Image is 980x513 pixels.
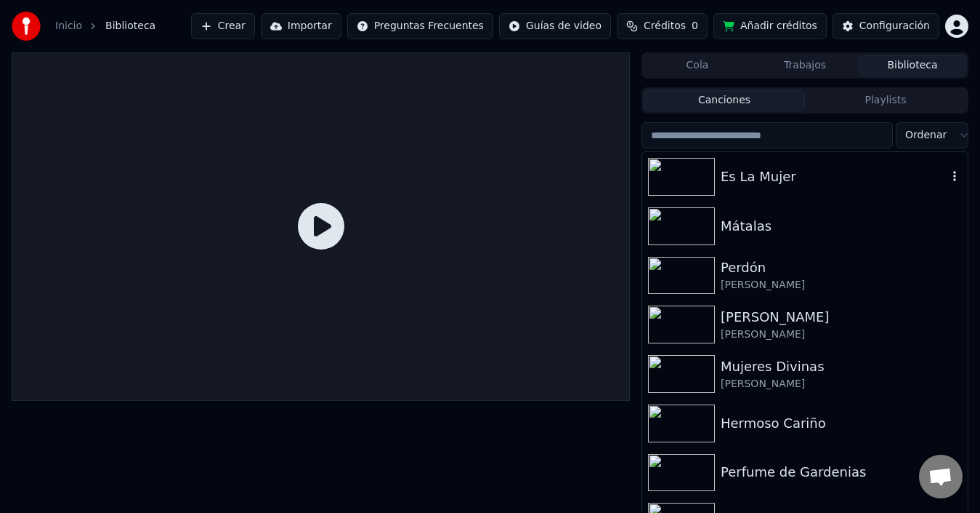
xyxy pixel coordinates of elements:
[721,327,962,342] div: [PERSON_NAME]
[905,128,947,143] span: Ordenar
[191,13,255,39] button: Crear
[644,19,686,33] span: Créditos
[644,90,805,111] button: Canciones
[644,55,751,76] button: Cola
[55,19,82,33] a: Inicio
[721,278,962,293] div: [PERSON_NAME]
[751,55,859,76] button: Trabajos
[12,12,41,41] img: youka
[721,307,962,327] div: [PERSON_NAME]
[499,13,611,39] button: Guías de video
[721,462,962,482] div: Perfume de Gardenias
[805,90,966,111] button: Playlists
[721,377,962,391] div: [PERSON_NAME]
[721,216,962,236] div: Mátalas
[105,19,155,33] span: Biblioteca
[261,13,341,39] button: Importar
[55,19,155,33] nav: breadcrumb
[859,55,966,76] button: Biblioteca
[692,19,698,33] span: 0
[347,13,493,39] button: Preguntas Frecuentes
[713,13,827,39] button: Añadir créditos
[919,455,963,498] a: Chat abierto
[859,19,930,33] div: Configuración
[833,13,939,39] button: Configuración
[721,258,962,278] div: Perdón
[721,167,947,187] div: Es La Mujer
[617,13,708,39] button: Créditos0
[721,413,962,434] div: Hermoso Cariño
[721,357,962,377] div: Mujeres Divinas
